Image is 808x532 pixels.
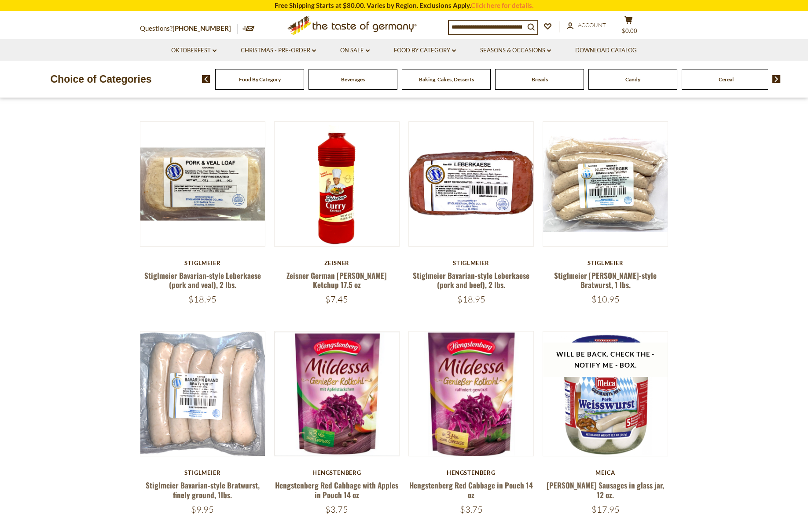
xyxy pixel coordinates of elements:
a: Stiglmeier Bavarian-style Bratwurst, finely ground, 1lbs. [146,480,260,500]
a: Seasons & Occasions [480,46,551,55]
a: Food By Category [394,46,456,55]
span: $17.95 [591,504,620,515]
button: $0.00 [615,16,642,38]
img: Stiglmeier Bavarian-style Bratwurst, finely ground, 1lbs. [140,332,265,456]
img: Zeisner German Curry Ketchup 17.5 oz [275,122,399,246]
div: Hengstenberg [408,469,534,476]
span: $7.45 [325,294,348,305]
span: $9.95 [191,504,214,515]
div: Hengstenberg [274,469,400,476]
span: Account [578,22,606,29]
a: Account [567,21,606,30]
a: Breads [532,76,548,83]
img: Hengstenberg Red Cabbage in Pouch 14 oz [409,332,533,457]
div: Stiglmeier [140,259,265,266]
span: $0.00 [622,27,637,34]
a: Stiglmeier Bavarian-style Leberkaese (pork and veal), 2 lbs. [144,270,261,290]
a: Download Catalog [575,46,637,55]
a: On Sale [340,46,370,55]
a: Stiglmeier Bavarian-style Leberkaese (pork and beef), 2 lbs. [413,270,529,290]
span: $3.75 [325,504,348,515]
img: Hengstenberg Red Cabbage with Apples in Pouch 14 oz [275,332,399,456]
img: Stiglmeier Nuernberger-style Bratwurst, 1 lbs. [543,122,668,246]
img: next arrow [772,75,781,83]
a: Oktoberfest [171,46,217,55]
a: Hengstenberg Red Cabbage in Pouch 14 oz [409,480,533,500]
a: [PERSON_NAME] Sausages in glass jar, 12 oz. [547,480,664,500]
div: Stiglmeier [408,259,534,266]
a: Hengstenberg Red Cabbage with Apples in Pouch 14 oz [275,480,398,500]
a: Zeisner German [PERSON_NAME] Ketchup 17.5 oz [286,270,387,290]
img: Stiglmeier Bavarian-style Leberkaese (pork and veal), 2 lbs. [140,122,265,246]
div: Zeisner [274,259,400,266]
span: $18.95 [457,294,485,305]
img: Meica Weisswurst Sausages in glass jar, 12 oz. [543,332,668,456]
a: Stiglmeier [PERSON_NAME]-style Bratwurst, 1 lbs. [554,270,657,290]
a: Click here for details. [471,1,533,9]
span: $18.95 [188,294,217,305]
div: Stiglmeier [543,259,668,266]
a: Christmas - PRE-ORDER [241,46,316,55]
a: Baking, Cakes, Desserts [419,76,474,83]
a: Candy [625,76,640,83]
p: Questions? [140,23,238,34]
div: Stiglmeier [140,469,265,476]
a: Food By Category [239,76,281,83]
span: $10.95 [591,294,620,305]
img: Stiglmeier Bavarian-style Leberkaese (pork and beef), 2 lbs. [409,122,533,246]
a: [PHONE_NUMBER] [173,24,231,32]
img: previous arrow [202,75,210,83]
div: Meica [543,469,668,476]
a: Beverages [341,76,365,83]
span: $3.75 [460,504,483,515]
a: Cereal [719,76,734,83]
